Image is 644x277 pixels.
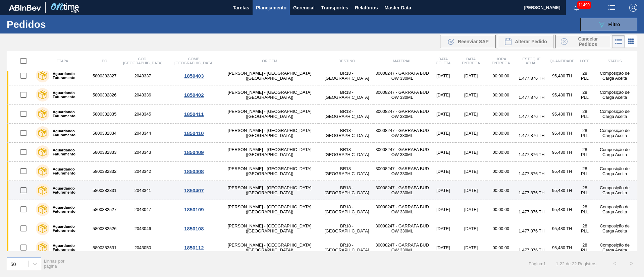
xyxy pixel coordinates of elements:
button: Notificações [566,3,587,12]
span: Transportes [321,4,348,12]
span: 1.477,876 TH [519,152,544,157]
div: Visão em Cards [625,35,637,48]
td: 5800382531 [92,238,117,257]
td: BR18 - [GEOGRAPHIC_DATA] [319,181,375,200]
img: Logout [629,4,637,12]
label: Aguardando Faturamento [49,148,89,156]
span: Data coleta [436,57,450,65]
td: Composição de Carga Aceita [592,200,637,219]
td: 95,480 TH [547,105,577,124]
td: [PERSON_NAME] - [GEOGRAPHIC_DATA] ([GEOGRAPHIC_DATA]) [220,181,319,200]
span: 1.477,876 TH [519,95,544,100]
span: 1.477,876 TH [519,76,544,81]
div: 1850402 [169,92,219,98]
div: 1850408 [169,168,219,174]
td: 28 PLL [577,105,592,124]
td: [DATE] [430,200,456,219]
td: 5800382833 [92,143,117,162]
span: 1.477,876 TH [519,248,544,253]
td: [PERSON_NAME] - [GEOGRAPHIC_DATA] ([GEOGRAPHIC_DATA]) [220,85,319,105]
td: 2043343 [117,143,168,162]
td: Composição de Carga Aceita [592,124,637,143]
a: Aguardando Faturamento58003828342043344[PERSON_NAME] - [GEOGRAPHIC_DATA] ([GEOGRAPHIC_DATA])BR18 ... [7,124,637,143]
td: 00:00:00 [486,181,516,200]
td: [PERSON_NAME] - [GEOGRAPHIC_DATA] ([GEOGRAPHIC_DATA]) [220,105,319,124]
td: 30008247 - GARRAFA BUD OW 330ML [374,219,430,238]
td: [PERSON_NAME] - [GEOGRAPHIC_DATA] ([GEOGRAPHIC_DATA]) [220,219,319,238]
td: [DATE] [456,143,486,162]
td: 28 PLL [577,181,592,200]
td: [DATE] [456,124,486,143]
div: 1850409 [169,149,219,155]
td: 5800382826 [92,85,117,105]
label: Aguardando Faturamento [49,186,89,194]
span: Tarefas [233,4,249,12]
td: 5800382827 [92,66,117,85]
span: 11490 [577,1,591,9]
td: 2043046 [117,219,168,238]
td: [DATE] [456,66,486,85]
td: 95,480 TH [547,66,577,85]
td: Composição de Carga Aceita [592,162,637,181]
td: [DATE] [430,238,456,257]
td: 95,480 TH [547,219,577,238]
td: 5800382835 [92,105,117,124]
td: 00:00:00 [486,66,516,85]
td: 28 PLL [577,124,592,143]
div: 1850112 [169,245,219,251]
td: 30008247 - GARRAFA BUD OW 330ML [374,105,430,124]
td: 28 PLL [577,66,592,85]
td: [DATE] [430,66,456,85]
a: Aguardando Faturamento58003825312043050[PERSON_NAME] - [GEOGRAPHIC_DATA] ([GEOGRAPHIC_DATA])BR18 ... [7,238,637,257]
td: BR18 - [GEOGRAPHIC_DATA] [319,162,375,181]
td: Composição de Carga Aceita [592,85,637,105]
span: Relatórios [355,4,378,12]
h1: Pedidos [7,20,107,28]
td: [DATE] [456,238,486,257]
td: [DATE] [456,162,486,181]
div: 1850403 [169,73,219,79]
span: Destino [338,59,355,63]
td: 28 PLL [577,219,592,238]
a: Aguardando Faturamento58003828332043343[PERSON_NAME] - [GEOGRAPHIC_DATA] ([GEOGRAPHIC_DATA])BR18 ... [7,143,637,162]
div: Cancelar Pedidos em Massa [555,35,611,48]
td: Composição de Carga Aceita [592,238,637,257]
td: [DATE] [430,162,456,181]
span: 1.477,876 TH [519,171,544,176]
td: 30008247 - GARRAFA BUD OW 330ML [374,162,430,181]
td: 2043050 [117,238,168,257]
td: [DATE] [430,219,456,238]
td: 95,480 TH [547,238,577,257]
span: Página : 1 [529,261,546,266]
div: 50 [10,261,16,267]
td: 00:00:00 [486,105,516,124]
td: 28 PLL [577,200,592,219]
span: Gerencial [293,4,315,12]
td: 00:00:00 [486,124,516,143]
td: [DATE] [456,219,486,238]
span: Reenviar SAP [458,39,489,44]
td: [DATE] [456,105,486,124]
button: > [623,255,640,272]
a: Aguardando Faturamento58003825272043047[PERSON_NAME] - [GEOGRAPHIC_DATA] ([GEOGRAPHIC_DATA])BR18 ... [7,200,637,219]
td: Composição de Carga Aceita [592,105,637,124]
div: Alterar Pedido [498,35,553,48]
td: Composição de Carga Aceita [592,66,637,85]
td: BR18 - [GEOGRAPHIC_DATA] [319,238,375,257]
td: 5800382527 [92,200,117,219]
span: 1.477,876 TH [519,228,544,233]
td: 00:00:00 [486,200,516,219]
a: Aguardando Faturamento58003828312043341[PERSON_NAME] - [GEOGRAPHIC_DATA] ([GEOGRAPHIC_DATA])BR18 ... [7,181,637,200]
div: 1850109 [169,207,219,212]
td: [PERSON_NAME] - [GEOGRAPHIC_DATA] ([GEOGRAPHIC_DATA]) [220,124,319,143]
span: 1.477,876 TH [519,209,544,214]
td: [DATE] [430,181,456,200]
td: [PERSON_NAME] - [GEOGRAPHIC_DATA] ([GEOGRAPHIC_DATA]) [220,143,319,162]
span: Data entrega [462,57,480,65]
td: 5800382832 [92,162,117,181]
label: Aguardando Faturamento [49,110,89,118]
span: 1 - 22 de 22 Registros [556,261,596,266]
span: Planejamento [256,4,286,12]
td: 30008247 - GARRAFA BUD OW 330ML [374,66,430,85]
span: Quantidade [550,59,574,63]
